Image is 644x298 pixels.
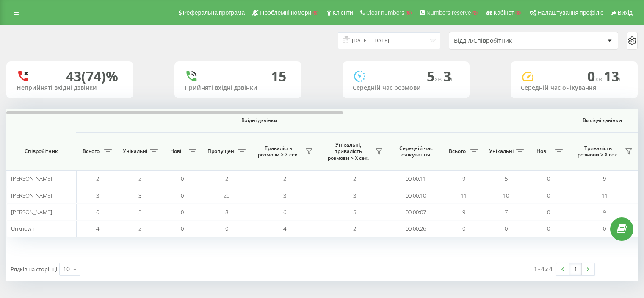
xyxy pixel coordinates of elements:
[390,204,442,220] td: 00:00:07
[569,263,582,275] a: 1
[451,74,454,84] span: c
[489,148,514,155] span: Унікальні
[138,225,141,232] span: 2
[96,225,99,232] span: 4
[603,225,606,232] span: 0
[462,208,465,216] span: 9
[225,208,228,216] span: 8
[332,9,353,16] span: Клієнти
[224,192,229,199] span: 29
[434,74,443,84] span: хв
[138,208,141,216] span: 5
[447,148,468,155] span: Всього
[547,225,550,232] span: 0
[98,117,420,124] span: Вхідні дзвінки
[426,9,471,16] span: Numbers reserve
[283,192,286,199] span: 3
[603,175,606,182] span: 9
[462,225,465,232] span: 0
[366,9,404,16] span: Clear numbers
[185,84,291,92] div: Прийняті вхідні дзвінки
[181,192,184,199] span: 0
[531,148,553,155] span: Нові
[11,192,52,199] span: [PERSON_NAME]
[353,225,356,232] span: 2
[537,9,603,16] span: Налаштування профілю
[165,148,186,155] span: Нові
[595,74,604,84] span: хв
[14,148,69,155] span: Співробітник
[454,37,555,45] div: Відділ/Співробітник
[181,208,184,216] span: 0
[353,208,356,216] span: 5
[587,67,604,85] span: 0
[11,265,57,273] span: Рядків на сторінці
[80,148,102,155] span: Всього
[390,170,442,187] td: 00:00:11
[207,148,235,155] span: Пропущені
[505,208,508,216] span: 7
[505,175,508,182] span: 5
[66,68,118,84] div: 43 (74)%
[324,142,373,162] span: Унікальні, тривалість розмови > Х сек.
[96,175,99,182] span: 2
[602,192,608,199] span: 11
[181,225,184,232] span: 0
[11,208,52,216] span: [PERSON_NAME]
[547,208,550,216] span: 0
[494,9,514,16] span: Кабінет
[462,175,465,182] span: 9
[503,192,509,199] span: 10
[619,74,622,84] span: c
[138,192,141,199] span: 3
[427,67,443,85] span: 5
[505,225,508,232] span: 0
[17,84,123,92] div: Неприйняті вхідні дзвінки
[618,9,633,16] span: Вихід
[353,84,459,92] div: Середній час розмови
[11,225,35,232] span: Unknown
[521,84,627,92] div: Середній час очікування
[283,175,286,182] span: 2
[396,145,436,158] span: Середній час очікування
[271,68,286,84] div: 15
[11,175,52,182] span: [PERSON_NAME]
[390,187,442,203] td: 00:00:10
[443,67,454,85] span: 3
[574,145,622,158] span: Тривалість розмови > Х сек.
[260,9,311,16] span: Проблемні номери
[547,192,550,199] span: 0
[225,225,228,232] span: 0
[138,175,141,182] span: 2
[225,175,228,182] span: 2
[181,175,184,182] span: 0
[353,175,356,182] span: 2
[96,192,99,199] span: 3
[534,265,552,273] div: 1 - 4 з 4
[283,225,286,232] span: 4
[390,220,442,237] td: 00:00:26
[63,265,70,273] div: 10
[353,192,356,199] span: 3
[283,208,286,216] span: 6
[96,208,99,216] span: 6
[183,9,245,16] span: Реферальна програма
[547,175,550,182] span: 0
[461,192,467,199] span: 11
[123,148,147,155] span: Унікальні
[254,145,303,158] span: Тривалість розмови > Х сек.
[603,208,606,216] span: 9
[604,67,622,85] span: 13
